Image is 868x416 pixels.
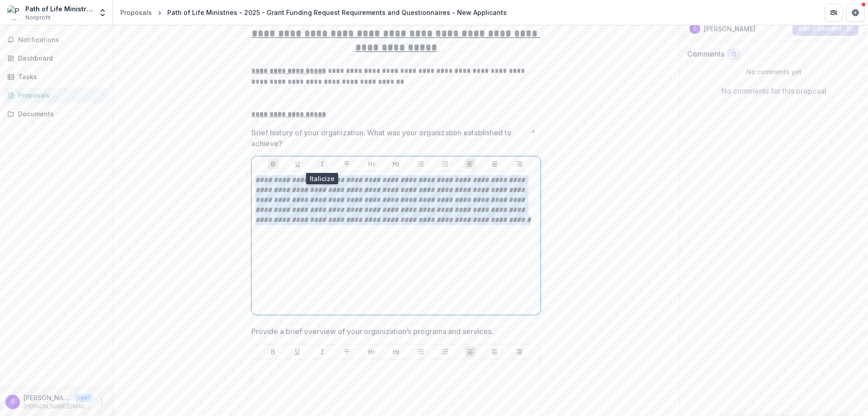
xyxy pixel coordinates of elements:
span: 0 [732,51,736,58]
button: Ordered List [440,346,451,357]
button: Bullet List [415,346,426,357]
button: Bold [268,346,278,357]
button: Notifications [4,33,109,47]
button: Heading 2 [391,158,401,169]
p: No comments yet [687,67,861,77]
a: Tasks [4,69,109,84]
button: Align Right [514,158,525,169]
h2: Comments [687,50,724,58]
button: Strike [341,158,352,169]
p: Brief history of your organization. What was your organization established to achieve? [251,127,528,149]
button: Align Right [514,346,525,357]
span: Notifications [18,36,105,44]
button: Underline [292,158,303,169]
button: Heading 1 [366,158,377,169]
div: Path of Life Ministries [25,4,93,14]
div: Chris [11,399,15,405]
button: Ordered List [440,158,451,169]
p: [PERSON_NAME] [24,393,71,402]
button: Bold [268,158,278,169]
div: Documents [18,109,102,119]
span: Nonprofit [25,14,51,22]
div: Dashboard [18,53,102,63]
div: Tasks [18,72,102,81]
div: Proposals [18,91,102,100]
button: Italicize [317,346,328,357]
button: Heading 1 [366,346,377,357]
div: Chris [693,26,696,31]
a: Proposals [117,6,156,19]
a: Proposals [4,88,109,103]
p: Provide a brief overview of your organization’s programs and services. [251,326,493,337]
button: Heading 2 [391,346,401,357]
button: Add Comment [793,21,859,36]
button: More [96,397,107,407]
img: Path of Life Ministries [7,5,22,20]
div: Proposals [120,8,152,17]
button: Italicize [317,158,328,169]
p: [PERSON_NAME] [704,24,755,33]
p: [PERSON_NAME][EMAIL_ADDRESS][DOMAIN_NAME] [24,402,93,411]
button: Align Center [489,158,500,169]
div: Path of Life Ministries - 2025 - Grant Funding Request Requirements and Questionnaires - New Appl... [167,8,507,17]
button: Align Left [465,346,476,357]
button: Strike [341,346,352,357]
button: Partners [825,4,843,22]
a: Documents [4,106,109,121]
button: Get Help [846,4,864,22]
p: No comments for this proposal [722,86,826,96]
button: Underline [292,346,303,357]
p: User [74,394,93,402]
button: Bullet List [415,158,426,169]
nav: breadcrumb [117,6,510,19]
button: Align Left [465,158,476,169]
button: Align Center [489,346,500,357]
button: Open entity switcher [96,4,109,22]
a: Dashboard [4,51,109,66]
